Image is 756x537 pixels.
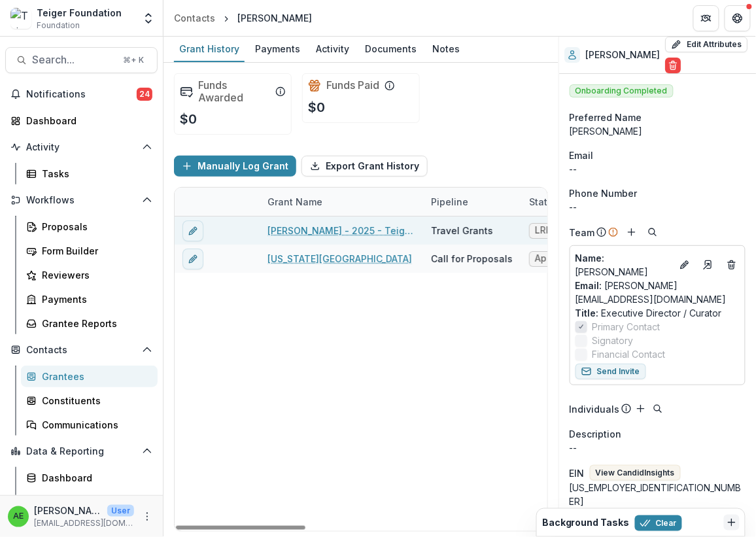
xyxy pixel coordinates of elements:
[139,5,158,31] button: Open entity switcher
[570,148,594,162] span: Email
[169,9,220,27] a: Contacts
[21,240,158,262] a: Form Builder
[308,97,325,117] p: $0
[26,114,147,128] div: Dashboard
[26,89,137,100] span: Notifications
[174,11,215,25] div: Contacts
[267,252,412,266] a: [US_STATE][GEOGRAPHIC_DATA]
[5,137,158,158] button: Open Activity
[10,8,31,29] img: Teiger Foundation
[698,254,719,275] a: Go to contact
[624,224,640,240] button: Add
[570,84,674,97] span: Onboarding Completed
[237,11,312,25] div: [PERSON_NAME]
[570,162,746,176] div: --
[725,5,751,31] button: Get Help
[21,491,158,513] a: Data Report
[5,190,158,211] button: Open Workflows
[137,88,152,101] span: 24
[13,512,24,521] div: Andrea Escobedo
[37,6,122,20] div: Teiger Foundation
[521,188,619,216] div: Status
[26,446,137,457] span: Data & Reporting
[570,124,746,138] div: [PERSON_NAME]
[42,292,147,306] div: Payments
[260,188,423,216] div: Grant Name
[180,109,197,129] p: $0
[576,252,605,264] span: Name :
[576,251,672,279] p: [PERSON_NAME]
[174,39,245,58] div: Grant History
[427,37,465,62] a: Notes
[570,226,595,239] p: Team
[576,280,602,291] span: Email:
[542,517,630,528] h2: Background Tasks
[570,427,622,441] span: Description
[21,163,158,184] a: Tasks
[250,39,305,58] div: Payments
[360,37,422,62] a: Documents
[174,37,245,62] a: Grant History
[32,54,115,66] span: Search...
[42,244,147,258] div: Form Builder
[570,466,585,480] p: EIN
[42,317,147,330] div: Grantee Reports
[42,394,147,407] div: Constituents
[590,465,681,481] button: View CandidInsights
[326,79,379,92] h2: Funds Paid
[42,167,147,181] div: Tasks
[593,347,666,361] span: Financial Contact
[182,220,203,241] button: edit
[570,441,746,455] p: --
[570,186,638,200] span: Phone Number
[42,220,147,234] div: Proposals
[5,47,158,73] button: Search...
[665,58,681,73] button: Delete
[250,37,305,62] a: Payments
[42,268,147,282] div: Reviewers
[423,195,476,209] div: Pipeline
[650,401,666,417] button: Search
[260,195,330,209] div: Grant Name
[570,111,642,124] span: Preferred Name
[431,252,513,266] div: Call for Proposals
[427,39,465,58] div: Notes
[311,39,354,58] div: Activity
[37,20,80,31] span: Foundation
[5,84,158,105] button: Notifications24
[42,418,147,432] div: Communications
[535,225,599,236] span: LRH Approved
[42,471,147,485] div: Dashboard
[576,307,599,319] span: Title :
[593,320,661,334] span: Primary Contact
[34,517,134,529] p: [EMAIL_ADDRESS][DOMAIN_NAME]
[120,53,146,67] div: ⌘ + K
[34,504,102,517] p: [PERSON_NAME]
[311,37,354,62] a: Activity
[21,390,158,411] a: Constituents
[521,195,566,209] div: Status
[21,288,158,310] a: Payments
[576,251,672,279] a: Name: [PERSON_NAME]
[633,401,649,417] button: Add
[535,253,579,264] span: Approved
[5,339,158,360] button: Open Contacts
[431,224,493,237] div: Travel Grants
[21,264,158,286] a: Reviewers
[423,188,521,216] div: Pipeline
[576,306,740,320] p: Executive Director / Curator
[693,5,719,31] button: Partners
[26,142,137,153] span: Activity
[360,39,422,58] div: Documents
[182,249,203,269] button: edit
[576,279,740,306] a: Email: [PERSON_NAME][EMAIL_ADDRESS][DOMAIN_NAME]
[21,313,158,334] a: Grantee Reports
[593,334,634,347] span: Signatory
[635,515,682,531] button: Clear
[5,441,158,462] button: Open Data & Reporting
[724,257,740,273] button: Deletes
[139,509,155,525] button: More
[198,79,270,104] h2: Funds Awarded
